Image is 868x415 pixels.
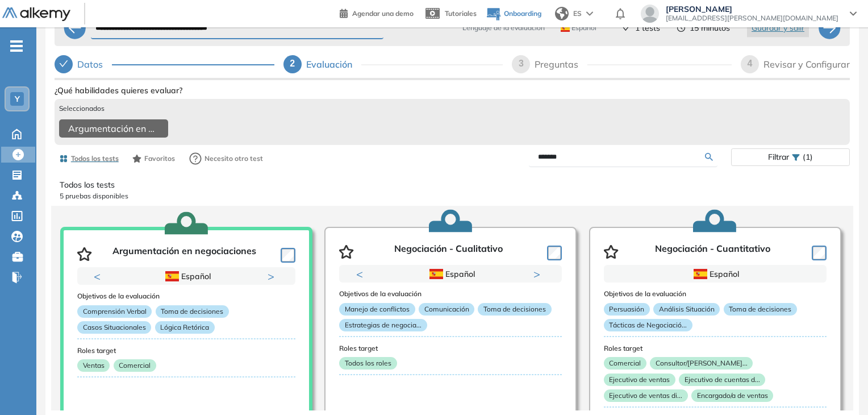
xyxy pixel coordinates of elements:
[379,268,522,280] div: Español
[445,9,477,18] span: Tutoriales
[306,55,361,73] div: Evaluación
[290,59,295,68] span: 2
[59,59,68,68] span: check
[394,243,503,260] p: Negociación - Cualitativo
[462,23,545,33] span: Lenguaje de la evaluación
[604,389,688,402] p: Ejecutivo de ventas di...
[604,319,692,331] p: Tácticas de Negociació...
[429,269,443,279] img: ESP
[2,7,70,22] img: Logo
[173,285,186,287] button: 1
[352,9,414,18] span: Agendar una demo
[340,6,414,19] a: Agendar una demo
[356,268,368,280] button: Previous
[339,357,397,370] p: Todos los roles
[156,305,229,318] p: Toma de decisiones
[519,59,524,68] span: 3
[94,271,105,282] button: Previous
[55,85,182,97] span: ¿Qué habilidades quieres evaluar?
[419,303,474,316] p: Comunicación
[679,374,765,386] p: Ejecutivo de cuentas d...
[478,303,551,316] p: Toma de decisiones
[60,179,845,191] p: Todos los tests
[77,347,295,355] h3: Roles target
[191,285,200,287] button: 2
[635,22,660,34] span: 1 tests
[205,153,263,164] span: Necesito otro test
[747,19,809,37] button: Guardar y salir
[623,24,631,32] span: check
[339,290,562,298] h3: Objetivos de la evaluación
[114,359,156,372] p: Comercial
[694,269,707,279] img: ESP
[691,389,773,402] p: Encargado/a de ventas
[763,55,850,73] div: Revisar y Configurar
[60,191,845,201] p: 5 pruebas disponibles
[655,243,770,260] p: Negociación - Cuantitativo
[604,345,827,352] h3: Roles target
[339,303,415,316] p: Manejo de conflictos
[604,357,646,370] p: Comercial
[437,283,450,285] button: 1
[144,153,175,164] span: Favoritos
[644,268,787,280] div: Español
[724,303,797,316] p: Toma de decisiones
[604,290,827,298] h3: Objetivos de la evaluación
[666,5,838,14] span: [PERSON_NAME]
[504,9,541,18] span: Onboarding
[77,305,152,318] p: Comprensión Verbal
[165,271,179,281] img: ESP
[561,23,596,32] span: Español
[486,2,541,26] button: Onboarding
[55,55,274,73] div: Datos
[112,246,256,263] p: Argumentación en negociaciones
[803,149,813,165] span: (1)
[339,345,562,352] h3: Roles target
[752,22,804,34] span: Guardar y salir
[268,271,279,282] button: Next
[184,147,268,170] button: Necesito otro test
[128,149,180,168] button: Favoritos
[283,55,503,73] div: 2Evaluación
[768,149,789,165] span: Filtrar
[748,59,753,68] span: 4
[690,22,730,34] span: 15 minutos
[55,149,123,168] button: Todos los tests
[77,321,151,334] p: Casos Situacionales
[68,122,155,135] span: Argumentación en negociaciones
[604,374,675,386] p: Ejecutivo de ventas
[59,103,105,114] span: Seleccionados
[77,359,110,372] p: Ventas
[455,283,464,285] button: 2
[535,55,587,73] div: Preguntas
[650,357,753,370] p: Consultor/[PERSON_NAME]...
[10,45,23,47] i: -
[533,268,545,280] button: Next
[653,303,720,316] p: Análisis Situación
[155,321,215,334] p: Lógica Retórica
[677,24,685,32] span: clock-circle
[512,55,732,73] div: 3Preguntas
[561,25,570,32] img: ESP
[573,9,582,19] span: ES
[339,319,427,331] p: Estrategias de negocia...
[15,94,20,103] span: Y
[666,14,838,23] span: [EMAIL_ADDRESS][PERSON_NAME][DOMAIN_NAME]
[604,303,650,316] p: Persuasión
[71,153,119,164] span: Todos los tests
[555,7,569,20] img: world
[741,55,850,73] div: 4Revisar y Configurar
[117,270,256,283] div: Español
[77,55,112,73] div: Datos
[586,11,593,16] img: arrow
[77,292,295,300] h3: Objetivos de la evaluación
